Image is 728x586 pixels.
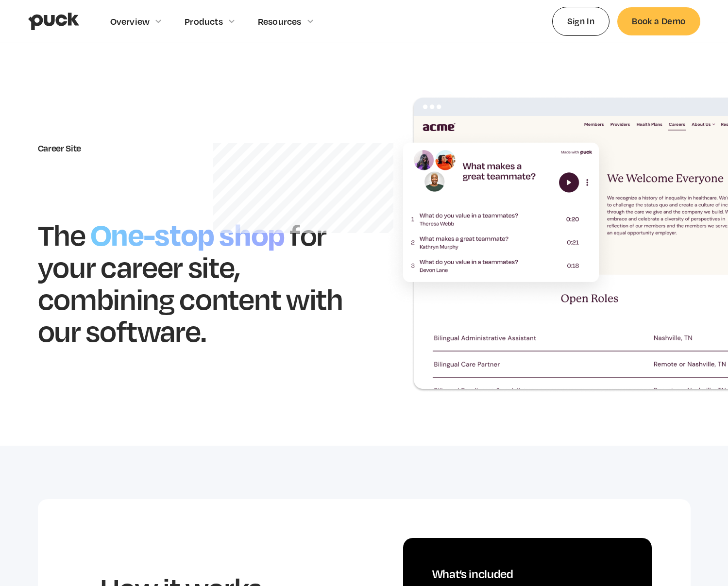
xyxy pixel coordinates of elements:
div: Products [185,16,223,27]
div: Career Site [38,143,345,153]
h1: The [38,216,85,252]
div: Resources [258,16,302,27]
div: Overview [110,16,150,27]
a: Sign In [552,7,610,35]
h1: for your career site, combining content with our software. [38,216,343,348]
div: What’s included [432,567,623,581]
a: Book a Demo [617,7,700,35]
h1: One-stop shop [85,212,290,254]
